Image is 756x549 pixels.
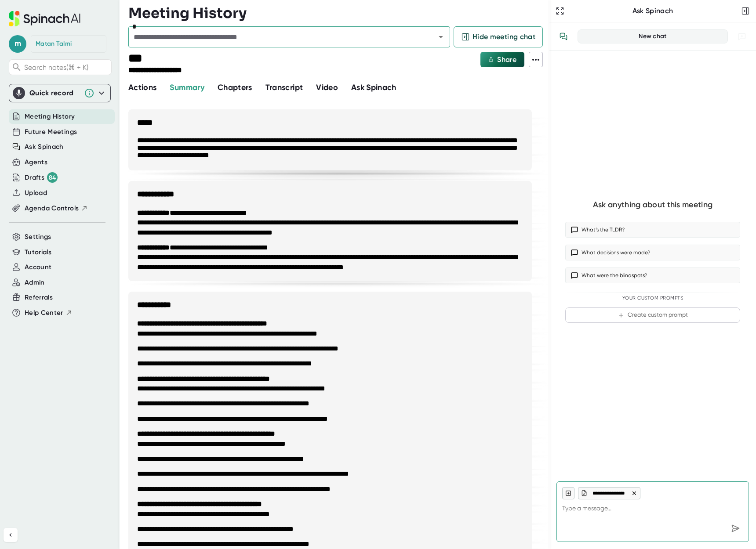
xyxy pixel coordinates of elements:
[727,520,743,536] div: Send message
[9,35,26,53] span: m
[435,31,447,43] button: Open
[170,83,204,92] span: Summary
[218,83,252,92] span: Chapters
[25,262,51,272] button: Account
[316,83,338,92] span: Video
[497,55,516,64] span: Share
[739,5,752,17] button: Close conversation sidebar
[25,203,88,213] button: Agenda Controls
[25,188,47,198] button: Upload
[47,172,58,183] div: 84
[25,308,63,318] span: Help Center
[25,142,64,152] button: Ask Spinach
[265,83,303,92] span: Transcript
[454,26,543,47] button: Hide meeting chat
[25,112,75,122] button: Meeting History
[565,222,740,238] button: What’s the TLDR?
[128,83,156,92] span: Actions
[25,247,51,257] button: Tutorials
[480,52,524,67] button: Share
[593,200,712,210] div: Ask anything about this meeting
[351,82,396,94] button: Ask Spinach
[555,28,572,45] button: View conversation history
[128,82,156,94] button: Actions
[25,172,58,183] div: Drafts
[36,40,72,48] div: Matan Talmi
[218,82,252,94] button: Chapters
[265,82,303,94] button: Transcript
[25,172,58,183] button: Drafts 84
[583,33,722,40] div: New chat
[25,232,51,242] button: Settings
[25,308,73,318] button: Help Center
[316,82,338,94] button: Video
[25,157,47,167] button: Agents
[25,127,77,137] button: Future Meetings
[25,278,45,288] button: Admin
[565,295,740,301] div: Your Custom Prompts
[472,32,535,42] span: Hide meeting chat
[128,5,247,22] h3: Meeting History
[566,7,739,15] div: Ask Spinach
[13,84,107,102] div: Quick record
[565,267,740,283] button: What were the blindspots?
[554,5,566,17] button: Expand to Ask Spinach page
[351,83,396,92] span: Ask Spinach
[565,245,740,260] button: What decisions were made?
[565,307,740,323] button: Create custom prompt
[24,63,109,72] span: Search notes (⌘ + K)
[170,82,204,94] button: Summary
[25,293,53,303] button: Referrals
[29,89,80,98] div: Quick record
[25,203,79,213] span: Agenda Controls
